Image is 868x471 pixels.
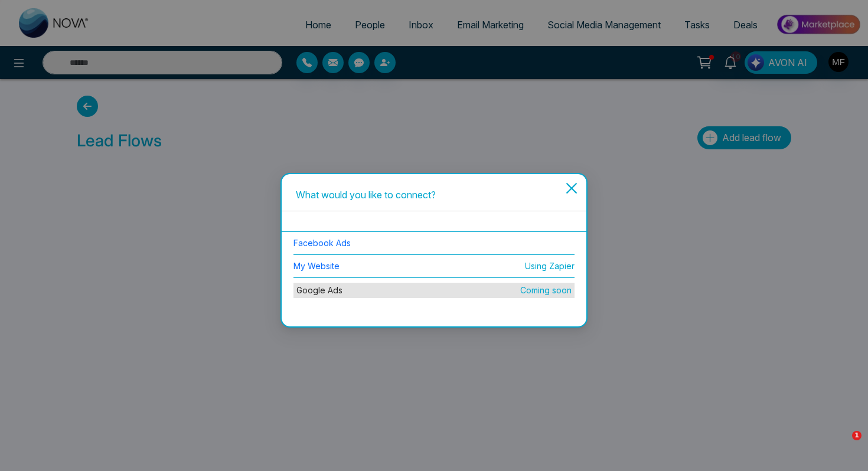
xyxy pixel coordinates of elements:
[525,260,575,273] span: Using Zapier
[296,188,572,201] div: What would you like to connect?
[852,431,862,440] span: 1
[293,261,340,271] a: My Website
[564,181,579,195] span: close
[293,238,351,248] a: Facebook Ads
[828,431,856,459] iframe: Intercom live chat
[556,174,586,215] button: Close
